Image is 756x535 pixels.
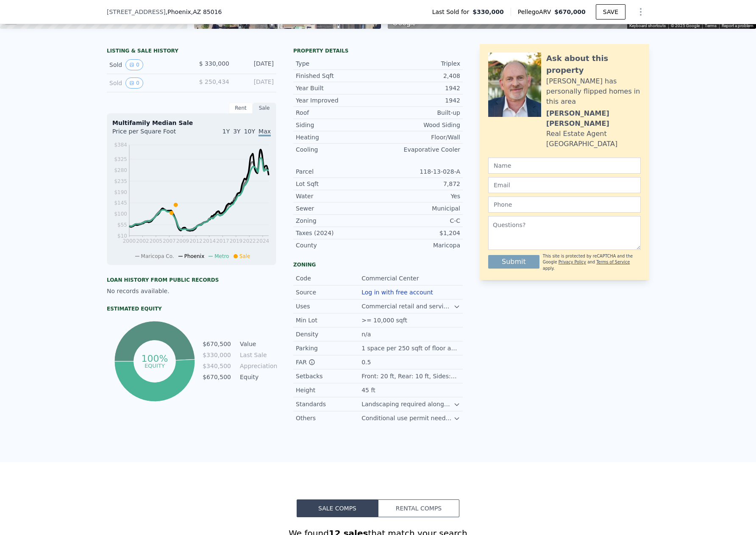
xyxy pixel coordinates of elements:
[296,72,378,80] div: Finished Sqft
[361,316,409,324] div: >= 10,000 sqft
[145,362,165,369] tspan: equity
[141,353,168,364] tspan: 100%
[222,128,230,135] span: 1Y
[488,177,641,193] input: Email
[112,119,271,127] div: Multifamily Median Sale
[203,238,216,244] tspan: 2014
[296,229,378,237] div: Taxes (2024)
[378,192,460,200] div: Yes
[296,59,378,68] div: Type
[546,129,607,139] div: Real Estate Agent
[258,128,271,136] span: Max
[214,253,229,259] span: Metro
[378,121,460,129] div: Wood Siding
[114,178,127,184] tspan: $235
[184,253,205,259] span: Phoenix
[296,121,378,129] div: Siding
[125,59,143,70] button: View historical data
[488,158,641,174] input: Name
[629,23,666,29] button: Keyboard shortcuts
[559,260,586,264] a: Privacy Policy
[296,96,378,105] div: Year Improved
[107,8,166,16] span: [STREET_ADDRESS]
[117,222,127,228] tspan: $55
[117,233,127,239] tspan: $10
[107,47,276,56] div: LISTING & SALE HISTORY
[378,96,460,105] div: 1942
[296,204,378,213] div: Sewer
[107,305,276,312] div: Estimated Equity
[596,260,630,264] a: Terms of Service
[238,339,276,349] td: Value
[229,103,253,114] div: Rent
[244,128,255,135] span: 10Y
[202,339,231,349] td: $670,500
[296,414,361,422] div: Others
[378,108,460,117] div: Built-up
[189,238,203,244] tspan: 2012
[296,400,361,408] div: Standards
[546,108,641,129] div: [PERSON_NAME] [PERSON_NAME]
[596,4,625,19] button: SAVE
[378,180,460,188] div: 7,872
[546,76,641,107] div: [PERSON_NAME] has personally flipped homes in this area
[239,253,250,259] span: Sale
[296,241,378,249] div: County
[114,200,127,206] tspan: $145
[233,128,240,135] span: 3Y
[243,238,256,244] tspan: 2022
[238,350,276,360] td: Last Sale
[141,253,174,259] span: Maricopa Co.
[256,238,270,244] tspan: 2024
[236,78,274,89] div: [DATE]
[378,133,460,141] div: Floor/Wall
[199,78,229,85] span: $ 250,434
[150,238,163,244] tspan: 2005
[136,238,149,244] tspan: 2002
[191,8,222,15] span: , AZ 85016
[163,238,176,244] tspan: 2007
[296,84,378,92] div: Year Built
[378,59,460,68] div: Triplex
[472,8,504,16] span: $330,000
[114,211,127,217] tspan: $100
[199,60,229,67] span: $ 330,000
[296,372,361,380] div: Setbacks
[202,350,231,360] td: $330,000
[378,84,460,92] div: 1942
[114,167,127,173] tspan: $280
[109,59,185,70] div: Sold
[543,253,641,272] div: This site is protected by reCAPTCHA and the Google and apply.
[554,8,586,15] span: $670,000
[378,167,460,176] div: 118-13-028-A
[361,344,460,352] div: 1 space per 250 sqft of floor area
[361,414,453,422] div: Conditional use permit needed for certain businesses.
[378,499,459,517] button: Rental Comps
[296,302,361,310] div: Uses
[296,145,378,154] div: Cooling
[488,255,539,269] button: Submit
[297,499,378,517] button: Sale Comps
[705,23,717,28] a: Terms
[361,400,453,408] div: Landscaping required along street frontages.
[378,229,460,237] div: $1,204
[230,238,243,244] tspan: 2019
[361,330,372,338] div: n/a
[361,372,460,380] div: Front: 20 ft, Rear: 10 ft, Sides: 5 ft
[238,372,276,382] td: Equity
[546,139,617,149] div: [GEOGRAPHIC_DATA]
[114,142,127,148] tspan: $384
[378,204,460,213] div: Municipal
[114,189,127,195] tspan: $190
[296,316,361,324] div: Min Lot
[296,330,361,338] div: Density
[123,238,136,244] tspan: 2000
[632,3,649,20] button: Show Options
[107,277,276,283] div: Loan history from public records
[253,103,276,114] div: Sale
[166,8,222,16] span: , Phoenix
[296,288,361,297] div: Source
[378,241,460,249] div: Maricopa
[378,72,460,80] div: 2,408
[671,23,700,28] span: © 2025 Google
